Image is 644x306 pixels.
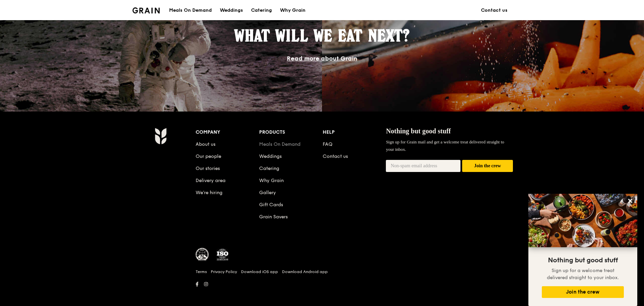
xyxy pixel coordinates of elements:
a: Download iOS app [241,269,278,274]
a: We’re hiring [196,190,223,195]
a: Our people [196,154,221,159]
span: Nothing but good stuff [386,127,451,135]
h6: Revision [128,289,516,294]
a: Weddings [259,154,282,159]
div: Help [323,128,386,137]
button: Close [625,195,636,206]
span: Nothing but good stuff [548,256,618,264]
a: Why Grain [259,178,284,183]
div: Meals On Demand [169,0,212,20]
div: Catering [251,0,272,20]
a: Contact us [323,154,348,159]
img: Grain [132,7,160,13]
a: Privacy Policy [211,269,237,274]
a: Download Android app [282,269,328,274]
button: Join the crew [462,160,513,172]
a: Catering [247,0,276,20]
a: Delivery area [196,178,226,183]
span: Sign up for Grain mail and get a welcome treat delivered straight to your inbox. [386,139,504,152]
img: Grain [155,128,166,144]
a: Gift Cards [259,202,283,208]
a: Our stories [196,166,220,171]
a: About us [196,141,215,147]
img: ISO Certified [216,248,229,261]
a: Grain Savers [259,214,288,220]
button: Join the crew [542,286,624,298]
img: MUIS Halal Certified [196,248,209,261]
a: Why Grain [276,0,310,20]
a: Catering [259,166,279,171]
div: Company [196,128,259,137]
div: Products [259,128,323,137]
a: Gallery [259,190,276,195]
a: Read more about Grain [287,55,357,62]
a: Weddings [216,0,247,20]
a: Meals On Demand [259,141,300,147]
span: Sign up for a welcome treat delivered straight to your inbox. [547,268,619,280]
a: Contact us [477,0,512,20]
div: Weddings [220,0,243,20]
img: DSC07876-Edit02-Large.jpeg [528,194,637,247]
span: What will we eat next? [234,26,410,45]
a: FAQ [323,141,332,147]
input: Non-spam email address [386,160,460,172]
a: Terms [196,269,207,274]
div: Why Grain [280,0,306,20]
